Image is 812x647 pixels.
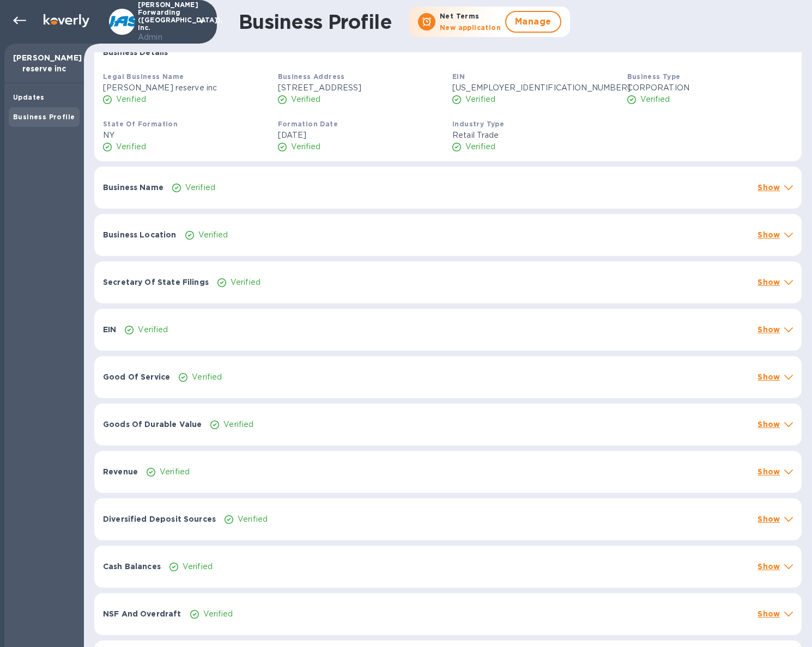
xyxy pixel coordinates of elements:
b: Industry Type [452,120,504,128]
div: RevenueVerifiedShow [94,451,802,493]
p: Verified [198,229,228,241]
b: Formation Date [278,120,338,128]
p: [PERSON_NAME] Forwarding ([GEOGRAPHIC_DATA]), Inc. [138,1,192,43]
p: [STREET_ADDRESS] [278,82,444,94]
p: Good Of Service [103,371,170,382]
p: Verified [116,94,146,105]
div: Good Of ServiceVerifiedShow [94,356,802,398]
p: Verified [238,514,268,525]
p: Verified [231,277,260,288]
button: Manage [505,11,561,33]
p: Show [758,419,780,430]
b: EIN [452,72,465,81]
p: NY [103,130,269,141]
p: Business Name [103,182,163,193]
div: Goods Of Durable ValueVerifiedShow [94,404,802,445]
div: Cash BalancesVerifiedShow [94,546,802,588]
p: Verified [223,419,253,430]
b: New application [440,23,501,32]
p: Admin [138,32,192,43]
p: EIN [103,324,116,335]
p: Secretary Of State Filings [103,277,209,288]
p: Diversified Deposit Sources [103,514,216,524]
div: Business LocationVerifiedShow [94,214,802,256]
p: [PERSON_NAME] reserve inc [103,82,269,94]
span: Manage [515,15,552,28]
p: Cash Balances [103,561,161,572]
p: Verified [465,141,495,152]
p: Verified [192,371,222,383]
b: Business Address [278,72,345,81]
p: CORPORATION [627,82,793,94]
p: Verified [291,94,321,105]
p: Show [758,324,780,335]
div: NSF And OverdraftVerifiedShow [94,593,802,635]
p: Show [758,277,780,288]
b: Business Profile [13,113,75,121]
p: Revenue [103,466,138,477]
p: Verified [138,324,168,335]
h1: Business Profile [239,10,392,33]
p: Show [758,182,780,193]
p: Verified [160,466,190,478]
p: Show [758,466,780,477]
div: EINVerifiedShow [94,309,802,351]
p: [DATE] [278,130,444,141]
b: Business Type [627,72,681,81]
p: Verified [203,608,233,620]
p: Goods Of Durable Value [103,419,202,430]
b: State Of Formation [103,120,178,128]
p: Show [758,371,780,382]
p: Show [758,514,780,524]
p: [US_EMPLOYER_IDENTIFICATION_NUMBER] [452,82,619,94]
div: Secretary Of State FilingsVerifiedShow [94,261,802,303]
p: Business Location [103,229,177,240]
p: Verified [185,182,215,193]
p: Business Details [103,47,168,58]
p: Verified [640,94,670,105]
p: [PERSON_NAME] reserve inc [13,52,75,74]
b: Net Terms [440,12,480,20]
b: Legal Business Name [103,72,184,81]
p: Show [758,229,780,240]
b: Updates [13,93,45,101]
p: Show [758,561,780,572]
p: Verified [465,94,495,105]
p: Verified [291,141,321,152]
p: Verified [183,561,213,572]
div: Business NameVerifiedShow [94,167,802,209]
p: Retail Trade [452,130,619,141]
p: Show [758,608,780,619]
div: Diversified Deposit SourcesVerifiedShow [94,498,802,540]
p: NSF And Overdraft [103,608,181,619]
img: Logo [44,14,89,27]
p: Verified [116,141,146,152]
